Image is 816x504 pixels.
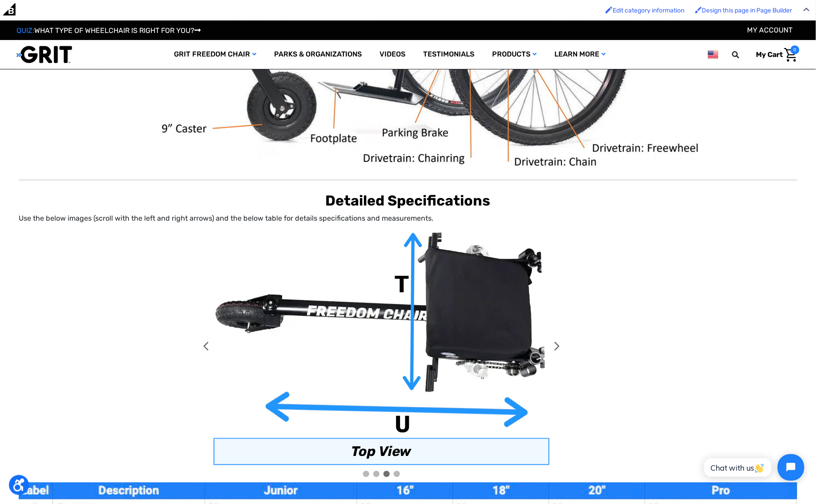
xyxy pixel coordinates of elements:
a: Products [484,40,546,69]
img: Close Admin Bar [804,8,810,12]
span: QUIZ: [16,26,34,35]
img: Cart [784,48,797,62]
a: Account [747,26,793,34]
iframe: Tidio Chat [695,447,812,488]
a: Testimonials [415,40,484,69]
a: Enabled brush for category edit Edit category information [601,2,689,19]
img: us.png [708,49,719,60]
b: Detailed Specifications [326,192,491,209]
a: Cart with 0 items [750,45,800,64]
span: Edit category information [613,7,684,14]
a: Videos [371,40,415,69]
img: GRIT All-Terrain Wheelchair and Mobility Equipment [16,45,72,64]
img: Enabled brush for page builder edit. [695,6,702,13]
img: Enabled brush for category edit [606,6,613,13]
span: My Cart [756,50,783,59]
p: Use the below images (scroll with the left and right arrows) and the below table for details spec... [19,214,797,224]
a: Enabled brush for page builder edit. Design this page in Page Builder [691,2,797,19]
b: Top View [351,444,412,460]
span: 0 [791,45,800,54]
a: QUIZ:WHAT TYPE OF WHEELCHAIR IS RIGHT FOR YOU? [16,26,201,35]
input: Search [736,45,750,64]
a: Parks & Organizations [265,40,371,69]
span: Design this page in Page Builder [702,7,792,14]
a: GRIT Freedom Chair [165,40,265,69]
a: Learn More [546,40,615,69]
